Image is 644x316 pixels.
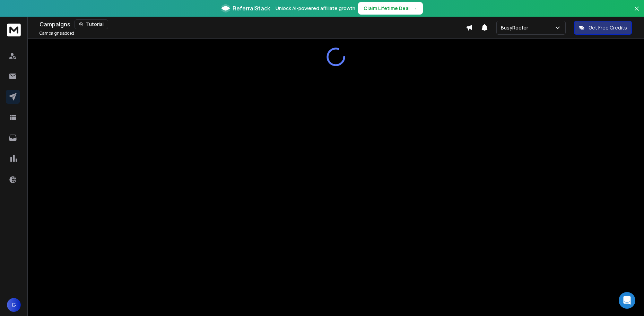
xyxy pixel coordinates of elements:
[40,19,466,29] div: Campaigns
[589,24,627,31] p: Get Free Credits
[412,5,417,12] span: →
[7,298,21,312] button: G
[501,24,531,31] p: BusyRoofer
[574,21,632,35] button: Get Free Credits
[40,31,74,36] p: Campaigns added
[75,19,108,29] button: Tutorial
[632,4,641,21] button: Close banner
[358,2,423,15] button: Claim Lifetime Deal→
[233,4,270,12] span: ReferralStack
[276,5,355,12] p: Unlock AI-powered affiliate growth
[619,292,635,309] div: Open Intercom Messenger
